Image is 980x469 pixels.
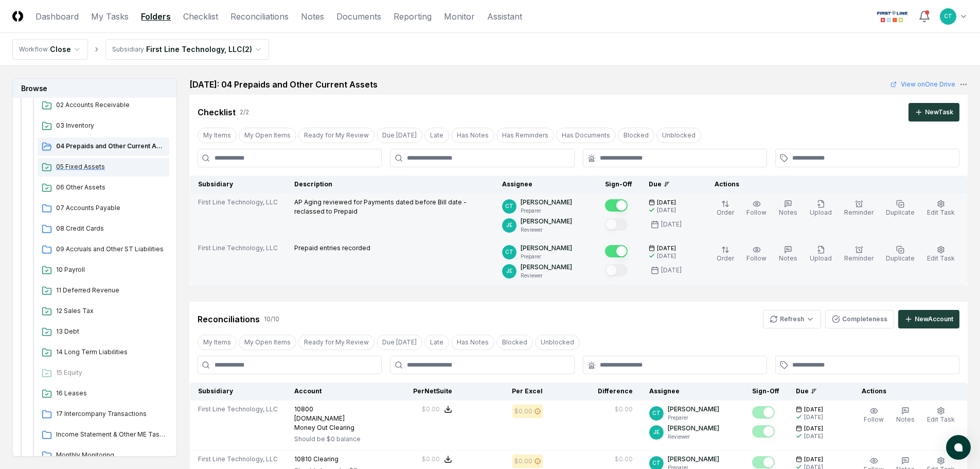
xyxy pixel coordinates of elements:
th: Description [286,176,494,194]
a: View onOne Drive [890,80,955,89]
div: $0.00 [615,405,633,414]
button: Blocked [496,335,533,350]
span: 15 Equity [56,368,165,377]
button: Mark complete [752,456,775,468]
span: First Line Technology, LLC [198,455,278,464]
span: JE [653,428,660,436]
div: $0.00 [422,405,440,414]
span: [DATE] [657,245,676,252]
a: Folders [141,10,171,23]
div: [DATE] [657,252,676,260]
span: Duplicate [886,254,915,262]
a: 04 Prepaids and Other Current Assets [38,137,169,156]
button: Notes [777,198,799,219]
a: 03 Inventory [38,117,169,135]
button: My Open Items [239,128,296,143]
button: Blocked [618,128,654,143]
button: Duplicate [884,198,917,219]
span: Reminder [844,209,874,216]
span: CT [505,202,513,210]
p: Preparer [668,414,719,422]
span: JE [506,267,512,275]
span: Notes [779,254,797,262]
div: 07-[DATE] [25,74,177,469]
div: New Task [925,108,953,117]
button: Follow [744,198,769,219]
div: [DATE] [657,206,676,214]
span: 08 Credit Cards [56,224,165,233]
span: [DOMAIN_NAME] Money Out Clearing [294,414,354,431]
button: Reminder [842,244,876,265]
div: 2 / 2 [240,108,249,117]
span: [DATE] [657,199,676,206]
span: [DATE] [804,406,823,413]
a: Reporting [394,10,432,23]
a: 14 Long Term Liabilities [38,343,169,362]
button: Notes [777,244,799,265]
button: Refresh [763,310,821,328]
span: Follow [864,415,884,423]
span: 12 Sales Tax [56,306,165,316]
a: Assistant [487,10,522,23]
div: Subsidiary [112,45,144,54]
a: 06 Other Assets [38,179,169,197]
span: 10800 [294,405,313,413]
p: Preparer [521,253,572,260]
span: Notes [779,209,797,216]
th: Sign-Off [744,383,788,401]
a: 07 Accounts Payable [38,199,169,218]
button: Order [715,244,736,265]
span: Clearing [313,455,338,463]
div: [DATE] [661,266,682,275]
span: 10810 [294,455,312,463]
th: Difference [551,383,641,401]
div: [DATE] [661,220,682,229]
button: Mark complete [605,264,628,276]
th: Subsidiary [190,176,287,194]
button: My Items [198,128,237,143]
div: 10 / 10 [264,315,279,324]
th: Sign-Off [597,176,640,194]
button: NewAccount [898,310,959,328]
p: Preparer [521,207,572,215]
span: 13 Debt [56,327,165,336]
button: Due Today [377,128,422,143]
button: $0.00 [422,455,452,464]
div: New Account [915,315,953,324]
div: Due [649,180,690,189]
span: JE [506,221,512,229]
button: Completeness [825,310,894,328]
button: Edit Task [925,405,957,426]
p: AP Aging reviewed for Payments dated before Bill date - reclassed to Prepaid [294,198,486,216]
span: [DATE] [804,425,823,432]
span: 07 Accounts Payable [56,203,165,213]
button: Has Notes [451,128,494,143]
button: atlas-launcher [946,435,971,460]
div: Actions [706,180,959,189]
span: 16 Leases [56,389,165,398]
p: [PERSON_NAME] [668,424,719,433]
div: [DATE] [804,413,823,421]
span: 06 Other Assets [56,183,165,192]
th: Per NetSuite [369,383,460,401]
img: First Line Technology logo [875,8,910,25]
p: [PERSON_NAME] [521,244,572,253]
a: 08 Credit Cards [38,220,169,238]
span: 05 Fixed Assets [56,162,165,171]
span: Reminder [844,254,874,262]
p: [PERSON_NAME] [668,455,719,464]
a: Reconciliations [230,10,289,23]
a: Dashboard [35,10,79,23]
a: Income Statement & Other ME Tasks [38,426,169,444]
p: Reviewer [668,433,719,441]
button: Edit Task [925,244,957,265]
button: My Open Items [239,335,296,350]
div: Account [294,387,361,396]
span: First Line Technology, LLC [198,244,278,253]
button: My Items [198,335,237,350]
button: Follow [744,244,769,265]
span: 02 Accounts Receivable [56,100,165,110]
button: Has Documents [556,128,616,143]
div: Due [796,387,837,396]
button: Unblocked [656,128,701,143]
